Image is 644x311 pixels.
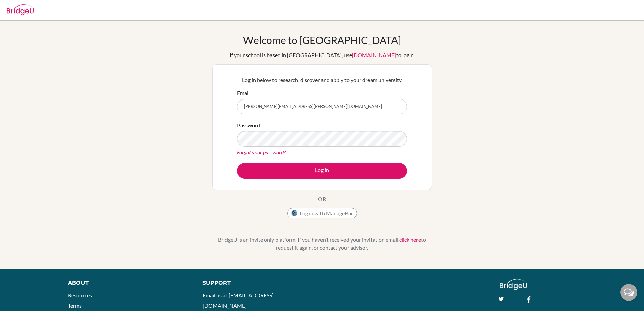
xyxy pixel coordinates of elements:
[237,121,260,129] label: Password
[237,149,286,155] a: Forgot your password?
[243,34,401,46] h1: Welcome to [GEOGRAPHIC_DATA]
[68,279,187,287] div: About
[202,292,274,309] a: Email us at [EMAIL_ADDRESS][DOMAIN_NAME]
[287,208,357,218] button: Log in with ManageBac
[399,236,421,243] a: click here
[237,163,407,179] button: Log in
[237,76,407,84] p: Log in below to research, discover and apply to your dream university.
[202,279,314,287] div: Support
[318,195,326,203] p: OR
[230,51,415,59] div: If your school is based in [GEOGRAPHIC_DATA], use to login.
[212,236,432,252] p: BridgeU is an invite only platform. If you haven’t received your invitation email, to request it ...
[237,89,250,97] label: Email
[500,279,527,290] img: logo_white@2x-f4f0deed5e89b7ecb1c2cc34c3e3d731f90f0f143d5ea2071677605dd97b5244.png
[352,52,396,58] a: [DOMAIN_NAME]
[7,4,34,15] img: Bridge-U
[68,292,92,298] a: Resources
[68,302,82,309] a: Terms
